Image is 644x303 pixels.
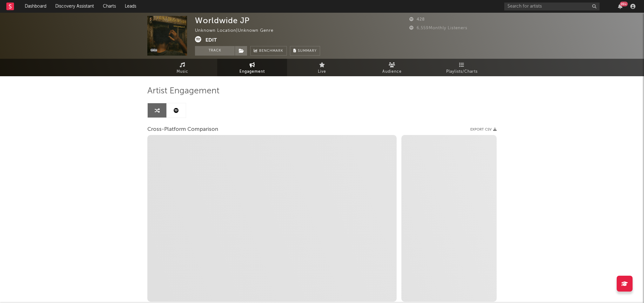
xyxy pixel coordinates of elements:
[195,27,281,35] div: Unknown Location | Unknown Genre
[409,17,425,22] span: 428
[427,59,497,76] a: Playlists/Charts
[357,59,427,76] a: Audience
[259,47,283,55] span: Benchmark
[446,68,478,76] span: Playlists/Charts
[147,87,219,95] span: Artist Engagement
[382,68,402,76] span: Audience
[618,4,622,9] button: 99+
[298,49,317,53] span: Summary
[147,59,217,76] a: Music
[250,46,287,56] a: Benchmark
[409,26,467,30] span: 6,559 Monthly Listeners
[195,16,250,25] div: Worldwide JP
[287,59,357,76] a: Live
[147,126,218,133] span: Cross-Platform Comparison
[239,68,265,76] span: Engagement
[177,68,188,76] span: Music
[195,46,235,56] button: Track
[318,68,326,76] span: Live
[205,36,217,44] button: Edit
[290,46,320,56] button: Summary
[620,2,628,6] div: 99 +
[217,59,287,76] a: Engagement
[504,3,600,10] input: Search for artists
[470,128,497,131] button: Export CSV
